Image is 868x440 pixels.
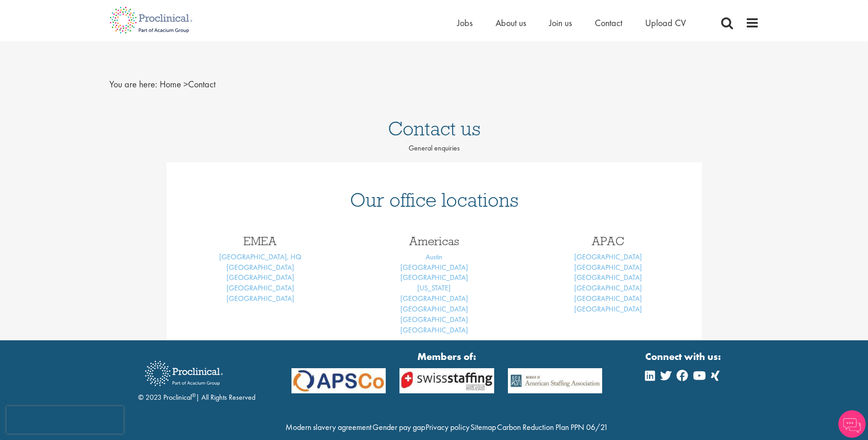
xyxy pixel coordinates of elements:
[645,349,723,364] strong: Connect with us:
[226,283,294,293] a: [GEOGRAPHIC_DATA]
[595,17,622,29] a: Contact
[183,78,188,90] span: >
[426,252,442,262] a: Austin
[400,263,468,272] a: [GEOGRAPHIC_DATA]
[838,410,866,438] img: Chatbot
[160,78,216,90] span: Contact
[400,325,468,335] a: [GEOGRAPHIC_DATA]
[417,283,451,293] a: [US_STATE]
[645,17,686,29] a: Upload CV
[400,304,468,314] a: [GEOGRAPHIC_DATA]
[574,304,642,314] a: [GEOGRAPHIC_DATA]
[528,235,688,247] h3: APAC
[549,17,572,29] a: Join us
[574,283,642,293] a: [GEOGRAPHIC_DATA]
[354,235,514,247] h3: Americas
[574,252,642,262] a: [GEOGRAPHIC_DATA]
[457,17,473,29] a: Jobs
[400,273,468,282] a: [GEOGRAPHIC_DATA]
[226,294,294,303] a: [GEOGRAPHIC_DATA]
[192,392,196,399] sup: ®
[400,315,468,324] a: [GEOGRAPHIC_DATA]
[426,422,469,432] a: Privacy policy
[574,263,642,272] a: [GEOGRAPHIC_DATA]
[226,273,294,282] a: [GEOGRAPHIC_DATA]
[138,354,230,392] img: Proclinical Recruitment
[291,349,603,364] strong: Members of:
[219,252,302,262] a: [GEOGRAPHIC_DATA], HQ
[285,368,393,393] img: APSCo
[497,422,608,432] a: Carbon Reduction Plan PPN 06/21
[180,190,688,210] h1: Our office locations
[574,273,642,282] a: [GEOGRAPHIC_DATA]
[393,368,501,393] img: APSCo
[180,235,340,247] h3: EMEA
[574,294,642,303] a: [GEOGRAPHIC_DATA]
[286,422,372,432] a: Modern slavery agreement
[470,422,496,432] a: Sitemap
[372,422,425,432] a: Gender pay gap
[109,78,157,90] span: You are here:
[496,17,526,29] a: About us
[226,263,294,272] a: [GEOGRAPHIC_DATA]
[400,294,468,303] a: [GEOGRAPHIC_DATA]
[6,406,124,434] iframe: reCAPTCHA
[160,78,181,90] a: breadcrumb link to Home
[138,354,255,403] div: © 2023 Proclinical | All Rights Reserved
[501,368,609,393] img: APSCo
